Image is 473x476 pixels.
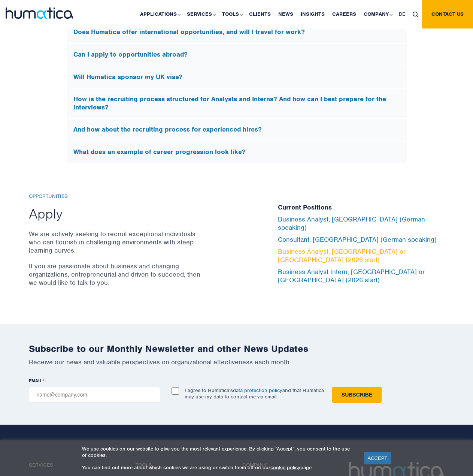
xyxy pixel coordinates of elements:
[413,12,418,17] img: search_icon
[185,387,324,400] p: I agree to Humatica's and that Humatica may use my data to contact me via email.
[73,28,400,36] h5: Does Humatica offer international opportunities, and will I travel for work?
[73,95,400,111] h5: How is the recruiting process structured for Analysts and Interns? And how can I best prepare for...
[270,464,300,471] a: cookie policy
[73,73,400,81] h5: Will Humatica sponsor my UK visa?
[364,452,391,464] a: ACCEPT
[29,205,203,222] h2: Apply
[172,387,179,395] input: I agree to Humatica'sdata protection policyand that Humatica may use my data to contact me via em...
[29,378,42,384] span: EMAIL
[29,387,160,403] input: name@company.com
[29,262,203,287] p: If you are passionate about business and changing organizations, entrepreneurial and driven to su...
[278,247,406,264] a: Business Analyst, [GEOGRAPHIC_DATA] or [GEOGRAPHIC_DATA] (2026 start)
[73,51,400,59] h5: Can I apply to opportunities abroad?
[399,11,405,17] span: DE
[29,230,203,254] p: We are actively seeking to recruit exceptional individuals who can flourish in challenging enviro...
[278,268,425,284] a: Business Analyst Intern, [GEOGRAPHIC_DATA] or [GEOGRAPHIC_DATA] (2026 start)
[278,215,427,232] a: Business Analyst, [GEOGRAPHIC_DATA] (German-speaking)
[29,343,445,355] h2: Subscribe to our Monthly Newsletter and other News Updates
[278,204,445,212] h5: Current Positions
[29,358,445,366] p: Receive our news and valuable perspectives on organizational effectiveness each month.
[233,387,282,394] a: data protection policy
[29,193,203,200] h6: Opportunities
[82,464,355,471] p: You can find out more about which cookies we are using or switch them off on our page.
[73,148,400,156] h5: What does an example of career progression look like?
[332,387,382,403] input: Subscribe
[73,126,400,134] h5: And how about the recruiting process for experienced hires?
[6,7,73,19] img: logo
[278,235,437,244] a: Consultant, [GEOGRAPHIC_DATA] (German-speaking)
[82,446,355,458] p: We use cookies on our website to give you the most relevant experience. By clicking “Accept”, you...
